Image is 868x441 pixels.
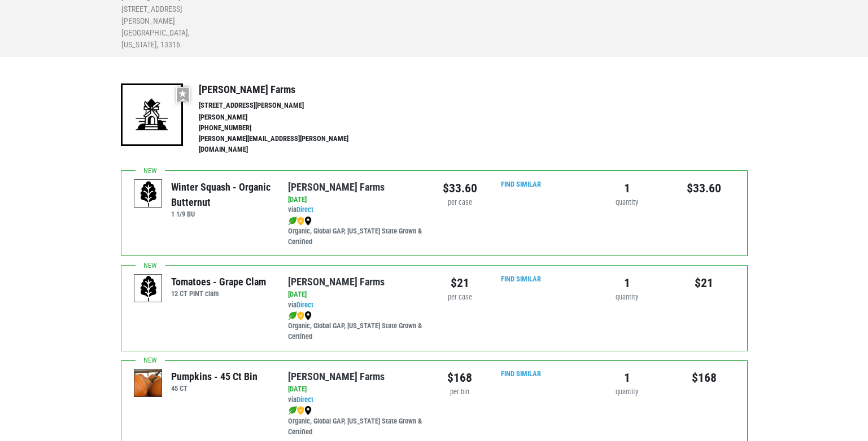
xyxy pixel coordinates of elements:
div: [DATE] [288,195,425,205]
div: [DATE] [288,289,425,300]
img: safety-e55c860ca8c00a9c171001a62a92dabd.png [297,217,304,226]
div: Tomatoes - Grape Clam [171,274,266,289]
a: Direct [296,395,313,404]
div: [DATE] [288,384,425,395]
h6: 12 CT PINT clam [171,289,266,298]
img: leaf-e5c59151409436ccce96b2ca1b28e03c.png [288,311,297,320]
a: Find Similar [501,275,541,283]
img: map_marker-0e94453035b3232a4d21701695807de9.png [304,406,312,415]
img: leaf-e5c59151409436ccce96b2ca1b28e03c.png [288,217,297,226]
img: safety-e55c860ca8c00a9c171001a62a92dabd.png [297,406,304,415]
div: Organic, Global GAP, [US_STATE] State Grown & Certified [288,215,425,248]
div: Organic, Global GAP, [US_STATE] State Grown & Certified [288,405,425,438]
img: placeholder-variety-43d6402dacf2d531de610a020419775a.svg [134,275,163,303]
h4: [PERSON_NAME] Farms [199,83,373,96]
div: per case [443,292,477,303]
span: quantity [616,293,638,301]
div: $33.60 [674,179,735,197]
a: [PERSON_NAME] Farms [288,181,385,193]
div: per case [443,197,477,208]
div: 1 [597,274,657,292]
div: $168 [674,369,735,387]
div: $168 [443,369,477,387]
div: Pumpkins - 45 ct Bin [171,369,258,384]
a: Find Similar [501,369,541,378]
span: quantity [616,198,638,206]
a: Direct [296,205,313,214]
a: Direct [296,301,313,309]
div: $21 [674,274,735,292]
div: 1 [597,179,657,197]
li: [PERSON_NAME] [199,112,373,123]
img: 19-7441ae2ccb79c876ff41c34f3bd0da69.png [121,83,183,145]
img: placeholder-variety-43d6402dacf2d531de610a020419775a.svg [134,180,163,208]
li: [PHONE_NUMBER] [199,123,373,134]
li: [PERSON_NAME][EMAIL_ADDRESS][PERSON_NAME][DOMAIN_NAME] [199,134,373,155]
div: via [288,195,425,248]
a: [PERSON_NAME] Farms [288,276,385,288]
a: Pumpkins - 45 ct Bin [134,378,163,388]
div: via [288,384,425,437]
div: Winter Squash - Organic Butternut [171,179,271,210]
a: [PERSON_NAME] Farms [288,371,385,382]
div: 1 [597,369,657,387]
div: per bin [443,387,477,398]
span: quantity [616,387,638,396]
img: safety-e55c860ca8c00a9c171001a62a92dabd.png [297,311,304,320]
h6: 45 CT [171,384,258,393]
img: thumbnail-1bebd04f8b15c5af5e45833110fd7731.png [134,369,163,398]
img: map_marker-0e94453035b3232a4d21701695807de9.png [304,217,312,226]
div: $21 [443,274,477,292]
div: Organic, Global GAP, [US_STATE] State Grown & Certified [288,311,425,343]
div: $33.60 [443,179,477,197]
a: Find Similar [501,180,541,188]
div: via [288,289,425,342]
img: map_marker-0e94453035b3232a4d21701695807de9.png [304,311,312,320]
h6: 1 1/9 BU [171,210,271,218]
img: leaf-e5c59151409436ccce96b2ca1b28e03c.png [288,406,297,415]
li: [STREET_ADDRESS][PERSON_NAME] [121,3,212,27]
li: [STREET_ADDRESS][PERSON_NAME] [199,100,373,111]
li: [GEOGRAPHIC_DATA], [US_STATE], 13316 [121,27,212,51]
